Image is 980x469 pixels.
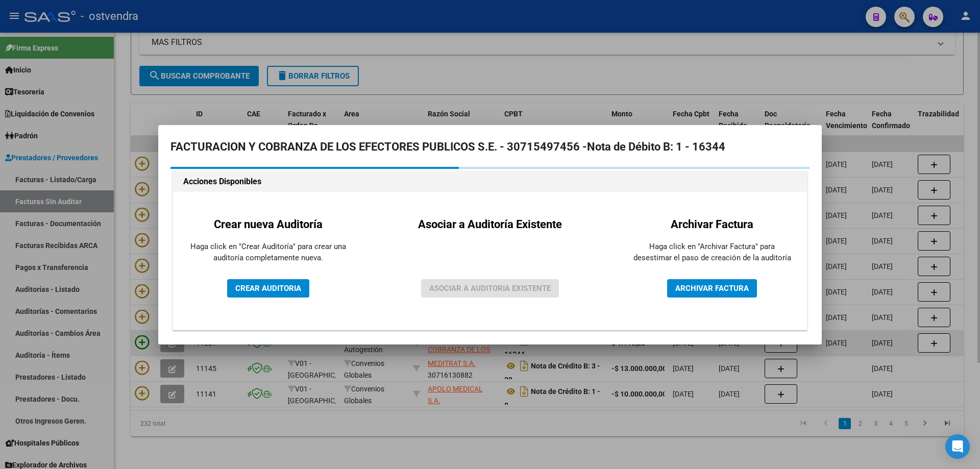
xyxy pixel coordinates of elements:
strong: Nota de Débito B: 1 - 16344 [587,140,725,153]
span: CREAR AUDITORIA [235,284,301,293]
span: ARCHIVAR FACTURA [675,284,749,293]
h1: Acciones Disponibles [183,176,797,188]
h2: FACTURACION Y COBRANZA DE LOS EFECTORES PUBLICOS S.E. - 30715497456 - [170,137,810,157]
button: ASOCIAR A AUDITORIA EXISTENTE [421,279,559,298]
p: Haga click en "Archivar Factura" para desestimar el paso de creación de la auditoría [633,241,791,264]
span: ASOCIAR A AUDITORIA EXISTENTE [429,284,551,293]
button: CREAR AUDITORIA [227,279,309,298]
h2: Archivar Factura [633,216,791,233]
div: Open Intercom Messenger [945,434,970,459]
button: ARCHIVAR FACTURA [667,279,757,298]
p: Haga click en "Crear Auditoría" para crear una auditoría completamente nueva. [189,241,347,264]
h2: Asociar a Auditoría Existente [418,216,562,233]
h2: Crear nueva Auditoría [189,216,347,233]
